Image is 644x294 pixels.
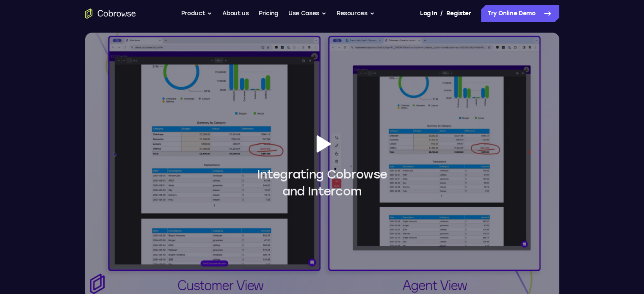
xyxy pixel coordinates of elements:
button: Use Cases [288,5,326,22]
a: Log In [420,5,437,22]
button: Product [181,5,213,22]
a: About us [222,5,249,22]
span: Integrating Cobrowse and Intercom [257,166,387,200]
span: / [440,8,443,19]
a: Try Online Demo [481,5,559,22]
a: Register [446,5,471,22]
button: Resources [337,5,375,22]
a: Pricing [259,5,278,22]
a: Go to the home page [85,8,136,19]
